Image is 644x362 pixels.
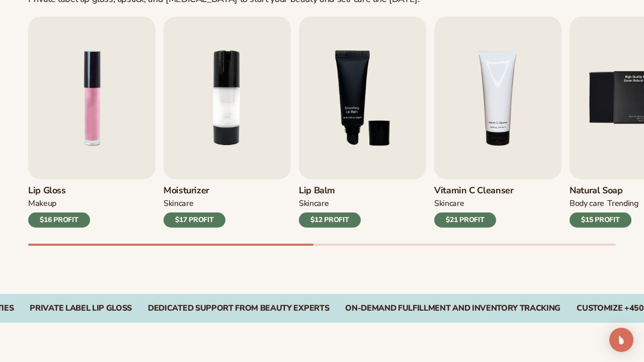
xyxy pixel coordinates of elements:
h3: Moisturizer [164,185,225,196]
a: 3 / 9 [299,17,426,228]
div: On-Demand Fulfillment and Inventory Tracking [345,304,560,313]
div: TRENDING [607,198,638,209]
div: $17 PROFIT [164,212,225,228]
a: 2 / 9 [164,17,291,228]
div: Dedicated Support From Beauty Experts [148,304,329,313]
a: 4 / 9 [434,17,561,228]
div: $21 PROFIT [434,212,496,228]
div: Open Intercom Messenger [609,328,633,352]
div: SKINCARE [299,198,329,209]
div: Skincare [434,198,464,209]
a: 1 / 9 [28,17,155,228]
div: SKINCARE [164,198,193,209]
h3: Vitamin C Cleanser [434,185,514,196]
div: $12 PROFIT [299,212,361,228]
h3: Lip Gloss [28,185,90,196]
div: MAKEUP [28,198,56,209]
div: BODY Care [570,198,604,209]
div: $16 PROFIT [28,212,90,228]
div: Private label lip gloss [30,304,132,313]
h3: Natural Soap [570,185,638,196]
div: $15 PROFIT [570,212,631,228]
h3: Lip Balm [299,185,361,196]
